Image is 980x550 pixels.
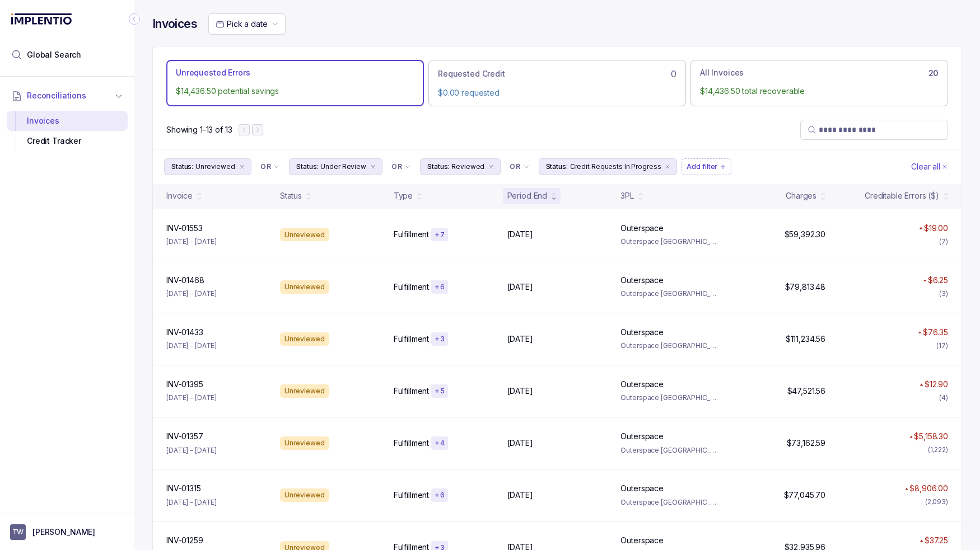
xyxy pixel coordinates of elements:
div: (2,093) [925,496,948,507]
p: $59,392.30 [785,229,826,240]
img: red pointer upwards [923,279,926,282]
p: Outerspace [620,431,664,442]
img: red pointer upwards [920,539,923,542]
p: + 6 [435,283,445,292]
span: Reconciliations [27,90,86,101]
p: Status: [546,161,568,172]
p: Outerspace [620,483,664,494]
p: [DATE] – [DATE] [166,236,217,247]
div: (4) [939,392,948,403]
p: $14,436.50 total recoverable [700,86,939,97]
p: Outerspace [GEOGRAPHIC_DATA] [620,445,721,456]
p: $5,158.30 [914,431,948,442]
div: 3PL [620,190,634,201]
h6: 20 [928,69,939,78]
div: remove content [663,162,672,171]
p: Under Review [320,161,366,172]
p: Status: [296,161,318,172]
div: Unreviewed [280,436,329,450]
p: [PERSON_NAME] [32,527,95,538]
p: Outerspace [620,327,664,338]
li: Filter Chip Credit Requests In Progress [539,158,678,175]
p: $14,436.50 potential savings [176,86,414,97]
ul: Action Tab Group [166,60,948,106]
div: 0 [438,67,676,81]
img: red pointer upwards [919,227,922,229]
p: [DATE] [507,386,533,397]
div: remove content [237,162,246,171]
button: Filter Chip Connector undefined [387,159,416,175]
p: $37.25 [925,535,948,546]
p: Credit Requests In Progress [570,161,661,172]
p: $19.00 [924,223,948,234]
p: + 3 [435,335,445,344]
p: [DATE] [507,281,533,293]
div: (3) [939,288,948,299]
p: Outerspace [GEOGRAPHIC_DATA] [620,497,721,508]
button: Filter Chip Under Review [289,158,382,175]
div: Unreviewed [280,332,329,346]
p: [DATE] [507,229,533,240]
button: Filter Chip Connector undefined [505,159,534,175]
p: + 6 [435,491,445,500]
div: Charges [786,190,816,201]
p: Unrequested Errors [176,67,250,78]
p: INV-01468 [166,275,204,286]
p: + 4 [435,439,445,448]
p: $8,906.00 [909,483,948,494]
p: Fulfillment [394,229,429,240]
p: Unreviewed [195,161,235,172]
p: Add filter [687,161,717,172]
p: $79,813.48 [785,281,826,293]
img: red pointer upwards [920,383,923,386]
p: Fulfillment [394,490,429,501]
li: Filter Chip Connector undefined [260,162,280,171]
div: remove content [487,162,496,171]
p: $12.90 [925,379,948,390]
button: Filter Chip Reviewed [420,158,501,175]
span: User initials [10,524,26,540]
div: Credit Tracker [16,131,119,151]
p: Outerspace [620,223,664,234]
search: Date Range Picker [216,18,267,30]
div: (17) [936,340,948,351]
p: Outerspace [620,275,664,286]
p: Outerspace [GEOGRAPHIC_DATA] [620,340,721,351]
div: Unreviewed [280,280,329,294]
p: $6.25 [928,275,948,286]
img: red pointer upwards [905,487,908,490]
p: $0.00 requested [438,87,676,98]
p: OR [391,162,402,171]
p: [DATE] – [DATE] [166,392,217,403]
button: Filter Chip Add filter [682,158,731,175]
ul: Filter Group [164,158,909,175]
p: OR [510,162,520,171]
p: Outerspace [620,535,664,546]
p: Outerspace [GEOGRAPHIC_DATA] [620,236,721,247]
span: Global Search [27,49,81,60]
p: INV-01395 [166,379,203,390]
p: [DATE] [507,333,533,345]
p: $111,234.56 [786,333,825,345]
p: Status: [171,161,193,172]
button: Filter Chip Connector undefined [256,159,284,175]
p: INV-01357 [166,431,203,442]
button: Filter Chip Unreviewed [164,158,251,175]
p: Outerspace [GEOGRAPHIC_DATA] [620,392,721,403]
div: Invoice [166,190,193,201]
p: Fulfillment [394,438,429,449]
p: INV-01259 [166,535,203,546]
p: Clear all [911,161,940,172]
p: Reviewed [451,161,484,172]
div: Unreviewed [280,384,329,398]
button: User initials[PERSON_NAME] [10,524,124,540]
p: Fulfillment [394,281,429,293]
div: Type [394,190,413,201]
p: Fulfillment [394,386,429,397]
p: INV-01553 [166,223,203,234]
p: [DATE] – [DATE] [166,445,217,456]
p: Outerspace [GEOGRAPHIC_DATA] [620,288,721,299]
